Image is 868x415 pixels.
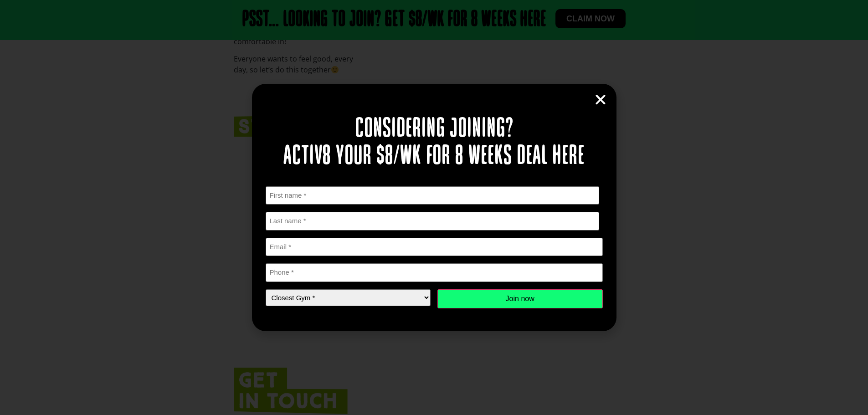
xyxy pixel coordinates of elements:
input: Last name * [266,212,600,231]
input: Phone * [266,263,603,282]
h2: Considering joining? Activ8 your $8/wk for 8 weeks deal here [266,116,603,170]
input: First name * [266,186,600,205]
input: Join now [437,289,603,308]
input: Email * [266,238,603,256]
a: Close [594,93,607,107]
